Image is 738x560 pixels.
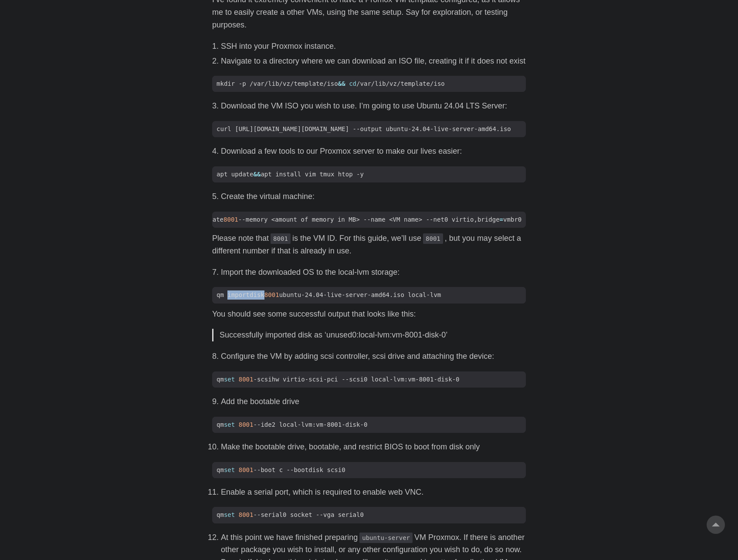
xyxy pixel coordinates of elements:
li: Import the downloaded OS to the local-lvm storage: [221,266,526,279]
span: qm importdisk ubuntu-24.04-live-server-amd64.iso local-lvm [212,290,445,300]
span: 8001 [239,376,254,383]
span: 8001 [223,216,238,223]
li: Configure the VM by adding scsi controller, scsi drive and attaching the device: [221,350,526,363]
span: = [500,216,503,223]
p: Please note that is the VM ID. For this guide, we’ll use , but you may select a different number ... [212,232,526,257]
span: qm --ide2 local-lvm:vm-8001-disk-0 [212,420,372,429]
span: 8001 [239,466,254,473]
a: go to top [707,516,725,534]
span: cd [349,80,356,87]
span: 8001 [239,421,254,428]
code: ubuntu-server [359,533,413,543]
li: Navigate to a directory where we can download an ISO file, creating it if it does not exist [221,55,526,67]
span: qm create --memory <amount of memory in MB> --name <VM name> --net0 virtio,bridge vmbr0 [186,215,526,224]
span: && [338,80,345,87]
li: SSH into your Proxmox instance. [221,40,526,53]
li: Enable a serial port, which is required to enable web VNC. [221,486,526,499]
span: apt update apt install vim tmux htop -y [212,170,368,179]
code: 8001 [271,233,291,244]
li: Add the bootable drive [221,395,526,408]
span: qm --boot c --bootdisk scsi0 [212,466,350,475]
code: 8001 [423,233,443,244]
span: mkdir -p /var/lib/vz/template/iso /var/lib/vz/template/iso [212,79,449,88]
span: qm -scsihw virtio-scsi-pci --scsi0 local-lvm:vm-8001-disk-0 [212,375,464,384]
p: Successfully imported disk as ‘unused0:local-lvm:vm-8001-disk-0’ [220,329,520,341]
span: && [253,171,261,178]
span: set [224,511,235,518]
span: qm --serial0 socket --vga serial0 [212,510,368,520]
span: set [224,376,235,383]
span: 8001 [239,511,254,518]
p: You should see some successful output that looks like this: [212,308,526,320]
li: Download the VM ISO you wish to use. I’m going to use Ubuntu 24.04 LTS Server: [221,100,526,112]
li: Download a few tools to our Proxmox server to make our lives easier: [221,145,526,158]
li: Create the virtual machine: [221,190,526,203]
span: set [224,421,235,428]
span: 8001 [264,291,279,298]
span: set [224,466,235,473]
li: Make the bootable drive, bootable, and restrict BIOS to boot from disk only [221,441,526,453]
span: curl [URL][DOMAIN_NAME][DOMAIN_NAME] --output ubuntu-24.04-live-server-amd64.iso [212,125,515,134]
